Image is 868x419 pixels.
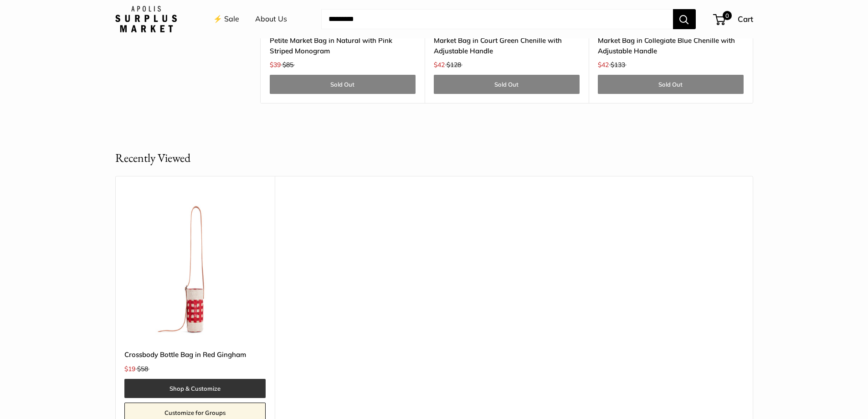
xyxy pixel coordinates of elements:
[598,61,609,69] span: $42
[434,75,580,94] a: Sold Out
[270,75,416,94] a: Sold Out
[270,61,281,69] span: $39
[321,9,673,29] input: Search...
[115,6,177,32] img: Apolis: Surplus Market
[124,199,266,340] img: Crossbody Bottle Bag in Red Gingham
[137,365,148,373] span: $58
[255,12,287,26] a: About Us
[115,149,190,167] h2: Recently Viewed
[270,35,416,57] a: Petite Market Bag in Natural with Pink Striped Monogram
[673,9,696,29] button: Search
[434,35,580,57] a: Market Bag in Court Green Chenille with Adjustable Handle
[434,61,445,69] span: $42
[124,379,266,398] a: Shop & Customize
[714,12,753,26] a: 0 Cart
[611,61,625,69] span: $133
[598,75,744,94] a: Sold Out
[124,349,266,360] a: Crossbody Bottle Bag in Red Gingham
[722,11,731,20] span: 0
[213,12,239,26] a: ⚡️ Sale
[447,61,461,69] span: $128
[124,199,266,340] a: Crossbody Bottle Bag in Red Ginghamdescription_Even available for group gifting and events
[282,61,293,69] span: $85
[738,14,753,24] span: Cart
[598,35,744,57] a: Market Bag in Collegiate Blue Chenille with Adjustable Handle
[124,365,135,373] span: $19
